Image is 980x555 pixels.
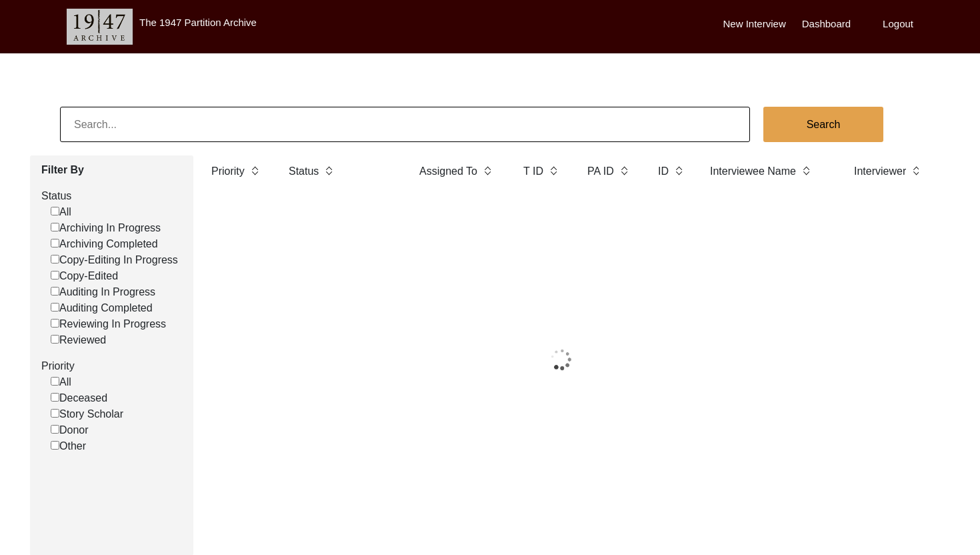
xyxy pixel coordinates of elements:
img: sort-button.png [549,163,558,178]
img: sort-button.png [250,163,259,178]
label: Donor [51,422,89,438]
label: Reviewed [51,332,106,348]
input: Deceased [51,393,59,402]
label: Status [41,188,183,204]
label: Interviewee Name [710,163,796,179]
label: Reviewing In Progress [51,316,166,332]
label: Deceased [51,390,107,406]
label: Interviewer [854,163,906,179]
label: Filter By [41,162,183,178]
img: 1*9EBHIOzhE1XfMYoKz1JcsQ.gif [510,326,611,393]
input: Copy-Edited [51,271,59,280]
img: sort-button.png [483,163,492,178]
label: Archiving Completed [51,236,158,252]
label: T ID [523,163,543,179]
button: Search [763,107,883,142]
img: sort-button.png [324,163,333,178]
input: Donor [51,425,59,434]
label: Priority [41,358,183,374]
label: Status [289,163,319,179]
img: sort-button.png [674,163,683,178]
input: Other [51,441,59,450]
label: Copy-Editing In Progress [51,252,178,268]
label: Dashboard [802,17,851,32]
input: Auditing Completed [51,303,59,312]
input: All [51,207,59,215]
label: Copy-Edited [51,268,118,284]
input: Reviewing In Progress [51,319,59,328]
input: Copy-Editing In Progress [51,255,59,263]
input: Story Scholar [51,409,59,418]
label: Assigned To [419,163,477,179]
label: Archiving In Progress [51,220,161,236]
label: Priority [211,163,245,179]
input: Search... [60,107,750,142]
label: Story Scholar [51,406,123,422]
label: PA ID [587,163,614,179]
img: sort-button.png [801,163,811,178]
label: ID [658,163,669,179]
label: New Interview [723,17,786,32]
label: Auditing Completed [51,300,153,316]
label: All [51,374,71,390]
input: Archiving In Progress [51,223,59,231]
input: Reviewed [51,335,59,344]
img: header-logo.png [67,9,133,45]
label: All [51,204,71,220]
label: Logout [883,17,913,32]
input: Auditing In Progress [51,287,59,296]
img: sort-button.png [619,163,629,178]
img: sort-button.png [911,163,921,178]
input: Archiving Completed [51,239,59,247]
label: The 1947 Partition Archive [139,17,257,28]
input: All [51,377,59,386]
label: Auditing In Progress [51,284,155,300]
label: Other [51,438,86,454]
